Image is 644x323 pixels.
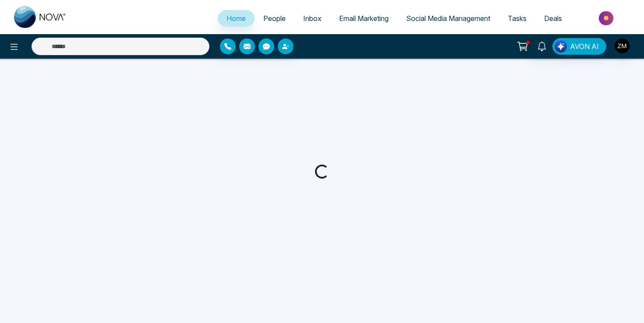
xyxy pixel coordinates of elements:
[218,10,255,27] a: Home
[535,10,571,27] a: Deals
[263,14,286,23] span: People
[555,40,567,53] img: Lead Flow
[397,10,499,27] a: Social Media Management
[255,10,294,27] a: People
[406,14,490,23] span: Social Media Management
[294,10,330,27] a: Inbox
[570,41,599,52] span: AVON AI
[544,14,562,23] span: Deals
[330,10,397,27] a: Email Marketing
[14,6,67,28] img: Nova CRM Logo
[615,39,630,53] img: User Avatar
[226,14,246,23] span: Home
[303,14,322,23] span: Inbox
[339,14,389,23] span: Email Marketing
[575,8,639,28] img: Market-place.gif
[552,38,606,55] button: AVON AI
[499,10,535,27] a: Tasks
[508,14,527,23] span: Tasks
